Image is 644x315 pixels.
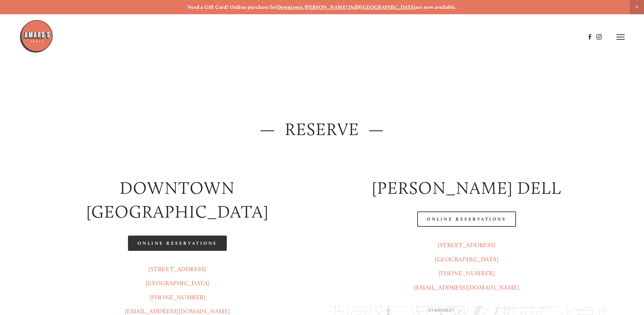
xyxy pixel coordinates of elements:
a: [STREET_ADDRESS] [148,265,206,273]
a: Downtown [277,4,303,10]
a: Online Reservations [128,236,226,251]
a: [STREET_ADDRESS] [438,241,496,249]
a: [PHONE_NUMBER] [149,294,206,301]
a: [GEOGRAPHIC_DATA] [361,4,415,10]
a: [EMAIL_ADDRESS][DOMAIN_NAME] [125,308,230,315]
img: Amaro's Table [19,19,53,53]
strong: & [358,4,361,10]
strong: , [303,4,304,10]
a: Online Reservations [417,211,516,227]
a: [PHONE_NUMBER] [439,270,495,277]
strong: are now available. [415,4,457,10]
a: [EMAIL_ADDRESS][DOMAIN_NAME] [414,284,519,291]
a: [GEOGRAPHIC_DATA] [435,256,498,263]
a: [PERSON_NAME] Dell [305,4,358,10]
h2: [PERSON_NAME] DELL [328,176,606,200]
a: [GEOGRAPHIC_DATA] [146,279,209,287]
strong: Need a Gift Card? Online purchase for [187,4,277,10]
h2: — Reserve — [39,117,605,142]
h2: Downtown [GEOGRAPHIC_DATA] [39,176,316,224]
